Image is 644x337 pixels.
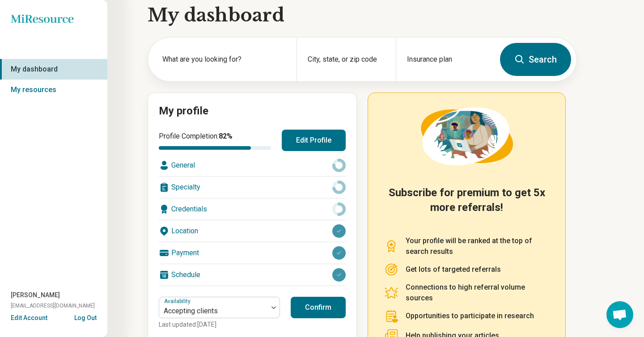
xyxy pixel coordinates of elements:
[606,301,633,328] div: Open chat
[148,3,577,28] h1: My dashboard
[11,313,47,323] button: Edit Account
[219,132,233,140] span: 82 %
[406,311,534,321] p: Opportunities to participate in research
[159,104,346,119] h2: My profile
[291,297,346,318] button: Confirm
[159,320,280,329] p: Last updated: [DATE]
[162,54,286,65] label: What are you looking for?
[164,298,192,304] label: Availability
[159,177,346,198] div: Specialty
[159,131,271,150] div: Profile Completion:
[384,185,549,225] h2: Subscribe for premium to get 5x more referrals!
[159,198,346,220] div: Credentials
[159,220,346,242] div: Location
[500,43,571,76] button: Search
[159,155,346,176] div: General
[406,236,549,257] p: Your profile will be ranked at the top of search results
[74,313,97,320] button: Log Out
[406,264,501,275] p: Get lots of targeted referrals
[159,242,346,264] div: Payment
[282,130,346,151] button: Edit Profile
[11,291,60,300] span: [PERSON_NAME]
[406,282,549,303] p: Connections to high referral volume sources
[159,264,346,286] div: Schedule
[11,302,95,310] span: [EMAIL_ADDRESS][DOMAIN_NAME]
